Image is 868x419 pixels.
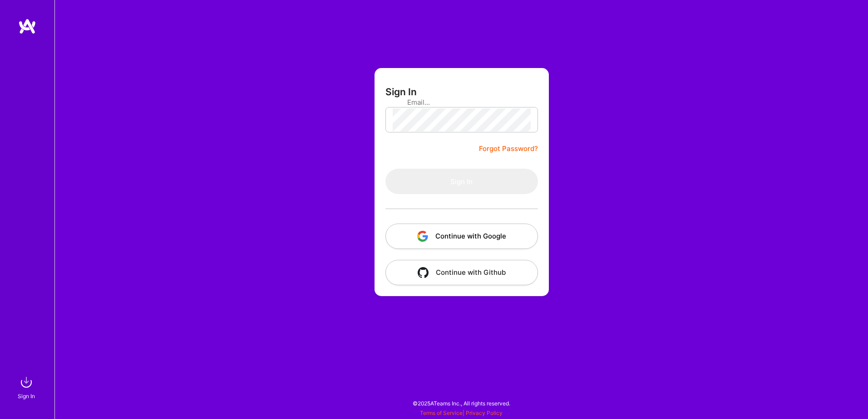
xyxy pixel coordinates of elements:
[19,373,35,401] a: sign inSign In
[385,86,417,97] h3: Sign In
[18,18,36,34] img: logo
[385,169,538,194] button: Sign In
[17,373,35,391] img: sign in
[54,392,868,414] div: © 2025 ATeams Inc., All rights reserved.
[385,260,538,285] button: Continue with Github
[466,409,503,416] a: Privacy Policy
[417,231,428,242] img: icon
[479,143,538,154] a: Forgot Password?
[385,224,538,249] button: Continue with Google
[18,391,35,401] div: Sign In
[420,409,503,416] span: |
[420,409,463,416] a: Terms of Service
[418,267,429,278] img: icon
[407,91,516,114] input: Email...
